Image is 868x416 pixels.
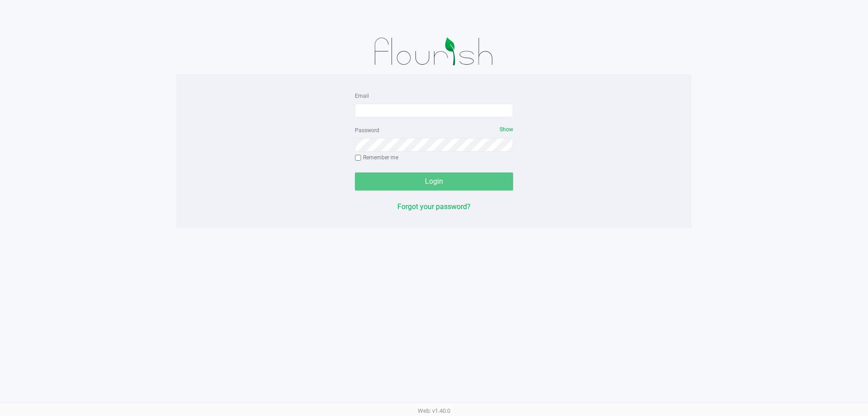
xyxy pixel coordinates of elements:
label: Password [355,126,379,134]
label: Remember me [355,153,398,162]
input: Remember me [355,155,361,161]
span: Show [500,126,513,133]
span: Web: v1.40.0 [418,407,450,414]
label: Email [355,92,369,100]
button: Forgot your password? [397,201,471,212]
